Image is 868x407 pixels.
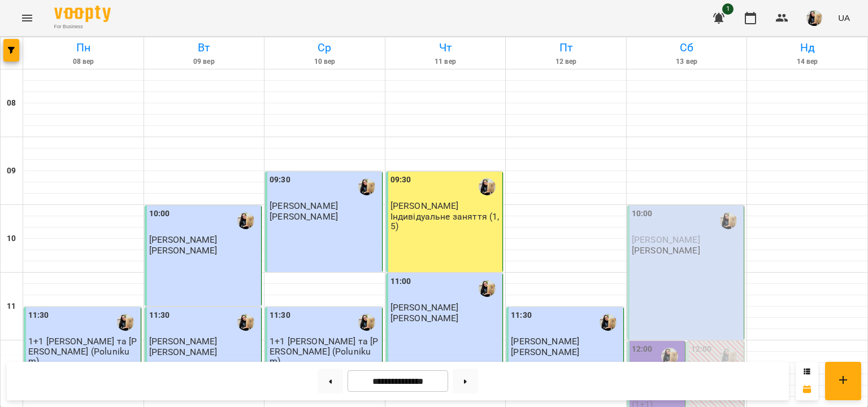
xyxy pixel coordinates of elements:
span: [PERSON_NAME] [390,302,459,313]
h6: 08 вер [25,56,142,67]
h6: Пн [25,39,142,56]
h6: 11 [7,300,16,313]
h6: 09 вер [146,56,263,67]
img: Ботіна Ірина Олегівна [358,178,375,195]
p: [PERSON_NAME] [390,313,459,323]
p: [PERSON_NAME] [511,347,579,357]
label: 11:30 [270,309,290,322]
h6: Чт [387,39,504,56]
h6: 10 вер [266,56,383,67]
img: Ботіна Ірина Олегівна [479,178,496,195]
label: 12:00 [691,343,712,356]
label: 11:30 [28,309,49,322]
p: [PERSON_NAME] [270,212,338,221]
img: Ботіна Ірина Олегівна [358,314,375,331]
span: [PERSON_NAME] [149,336,218,347]
h6: 11 вер [387,56,504,67]
span: [PERSON_NAME] [632,234,700,245]
h6: Пт [507,39,624,56]
h6: Ср [266,39,383,56]
img: Voopty Logo [54,6,111,22]
p: [PERSON_NAME] [149,347,218,357]
img: Ботіна Ірина Олегівна [237,314,254,331]
p: [PERSON_NAME] [149,246,218,255]
h6: Вт [146,39,263,56]
span: 1 [722,3,734,15]
img: Ботіна Ірина Олегівна [237,212,254,229]
label: 12:00 [632,343,653,356]
label: 10:00 [632,208,653,220]
p: [PERSON_NAME] [632,246,700,255]
label: 11:30 [511,309,532,322]
img: e5f873b026a3950b3a8d4ef01e3c1baa.jpeg [806,10,822,26]
img: Ботіна Ірина Олегівна [479,280,496,297]
p: Індивідуальне заняття (1,5) [390,212,501,231]
img: Ботіна Ірина Олегівна [720,212,737,229]
label: 09:30 [390,174,411,186]
span: [PERSON_NAME] [390,200,459,211]
button: UA [834,7,854,28]
h6: 14 вер [749,56,866,67]
img: Ботіна Ірина Олегівна [661,348,678,365]
label: 11:30 [149,309,170,322]
h6: 09 [7,165,16,177]
span: 1+1 [PERSON_NAME] та [PERSON_NAME] (Polunikum) [28,336,137,366]
span: For Business [54,23,111,30]
img: Ботіна Ірина Олегівна [600,314,617,331]
span: [PERSON_NAME] [511,336,579,347]
label: 11:00 [390,275,411,288]
h6: 10 [7,233,16,245]
span: UA [838,12,850,24]
span: [PERSON_NAME] [270,200,338,211]
span: [PERSON_NAME] [149,234,218,245]
button: Menu [14,5,41,32]
img: Ботіна Ірина Олегівна [720,348,737,365]
h6: 13 вер [628,56,745,67]
img: Ботіна Ірина Олегівна [117,314,134,331]
h6: 12 вер [507,56,624,67]
label: 09:30 [270,174,290,186]
h6: 08 [7,97,16,110]
label: 10:00 [149,208,170,220]
h6: Нд [749,39,866,56]
span: 1+1 [PERSON_NAME] та [PERSON_NAME] (Polunikum) [270,336,378,366]
h6: Сб [628,39,745,56]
